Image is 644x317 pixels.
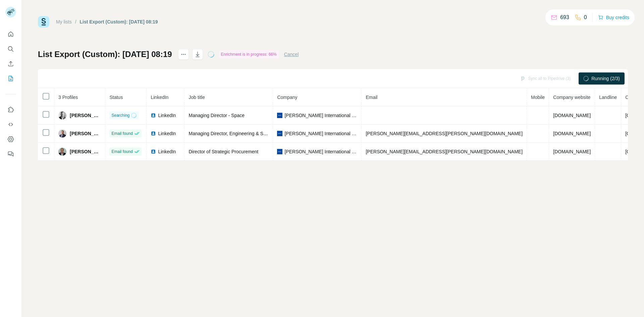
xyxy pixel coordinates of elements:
div: Enrichment is in progress: 66% [219,50,279,58]
span: Searching [111,112,129,118]
span: Company website [553,95,590,100]
p: 693 [560,13,569,21]
button: Enrich CSV [5,58,16,70]
span: Email found [111,130,132,137]
img: Avatar [58,111,66,119]
button: Quick start [5,28,16,40]
img: LinkedIn logo [151,113,156,118]
button: Cancel [284,51,299,58]
span: [PERSON_NAME] International Group [284,148,357,155]
h1: List Export (Custom): [DATE] 08:19 [38,49,172,60]
span: LinkedIn [158,130,176,137]
span: [PERSON_NAME] [70,148,101,155]
span: Director of Strategic Procurement [189,149,258,154]
span: [PERSON_NAME] [70,112,101,119]
a: My lists [56,19,72,24]
button: Use Surfe on LinkedIn [5,104,16,116]
button: Dashboard [5,133,16,145]
img: company-logo [277,113,282,118]
button: My lists [5,72,16,85]
img: LinkedIn logo [151,131,156,136]
span: Email [366,95,377,100]
button: Search [5,43,16,55]
span: Email found [111,149,132,155]
span: [DOMAIN_NAME] [553,113,591,118]
span: [PERSON_NAME][EMAIL_ADDRESS][PERSON_NAME][DOMAIN_NAME] [366,149,523,154]
button: Feedback [5,148,16,160]
span: Status [109,95,123,100]
span: Company [277,95,297,100]
span: [DOMAIN_NAME] [553,149,591,154]
span: Landline [599,95,617,100]
span: Managing Director, Engineering & Systems Integration [189,131,302,136]
span: [DOMAIN_NAME] [553,131,591,136]
span: Country [625,95,642,100]
button: actions [178,49,189,60]
p: 0 [584,13,587,21]
img: Surfe Logo [38,16,49,28]
span: LinkedIn [151,95,168,100]
span: Job title [189,95,205,100]
span: [PERSON_NAME][EMAIL_ADDRESS][PERSON_NAME][DOMAIN_NAME] [366,131,523,136]
span: LinkedIn [158,112,176,119]
img: company-logo [277,149,282,154]
span: Running (2/3) [591,75,620,82]
span: [PERSON_NAME] International Group [284,130,357,137]
img: Avatar [58,129,66,138]
span: Managing Director - Space [189,113,245,118]
li: / [75,18,76,25]
img: company-logo [277,131,282,136]
img: Avatar [58,148,66,156]
span: 3 Profiles [58,95,78,100]
img: LinkedIn logo [151,149,156,154]
button: Use Surfe API [5,118,16,130]
div: List Export (Custom): [DATE] 08:19 [80,18,158,25]
span: [PERSON_NAME] [70,130,101,137]
span: Mobile [531,95,545,100]
button: Buy credits [598,13,629,22]
span: LinkedIn [158,148,176,155]
span: [PERSON_NAME] International Group [284,112,357,119]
